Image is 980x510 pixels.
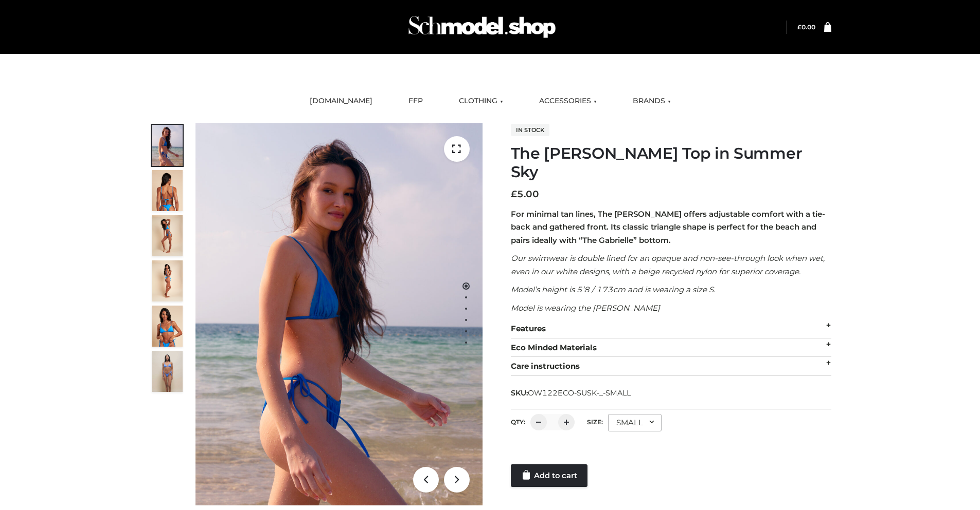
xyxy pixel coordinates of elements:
[511,253,825,276] em: Our swimwear is double lined for an opaque and non-see-through look when wet, even in our white d...
[451,90,511,112] a: CLOTHING
[401,90,431,112] a: FFP
[511,319,831,338] div: Features
[511,387,632,399] span: SKU:
[511,124,549,136] span: In stock
[608,414,662,431] div: SMALL
[302,90,380,112] a: [DOMAIN_NAME]
[152,125,183,166] img: 1.Alex-top_SS-1_4464b1e7-c2c9-4e4b-a62c-58381cd673c0-1.jpg
[511,303,660,313] em: Model is wearing the [PERSON_NAME]
[511,338,831,357] div: Eco Minded Materials
[511,357,831,376] div: Care instructions
[511,418,525,426] label: QTY:
[195,123,483,505] img: 1.Alex-top_SS-1_4464b1e7-c2c9-4e4b-a62c-58381cd673c0 (1)
[531,90,604,112] a: ACCESSORIES
[797,23,815,31] a: £0.00
[152,215,183,256] img: 4.Alex-top_CN-1-1-2.jpg
[797,23,801,31] span: £
[511,209,825,245] strong: For minimal tan lines, The [PERSON_NAME] offers adjustable comfort with a tie-back and gathered f...
[511,285,715,294] em: Model’s height is 5’8 / 173cm and is wearing a size S.
[511,144,831,181] h1: The [PERSON_NAME] Top in Summer Sky
[511,464,587,487] a: Add to cart
[152,170,183,211] img: 5.Alex-top_CN-1-1_1-1.jpg
[152,306,183,347] img: 2.Alex-top_CN-1-1-2.jpg
[587,418,603,426] label: Size:
[511,188,539,200] bdi: 5.00
[528,388,631,398] span: OW122ECO-SUSK-_-SMALL
[152,351,183,392] img: SSVC.jpg
[152,260,183,301] img: 3.Alex-top_CN-1-1-2.jpg
[511,188,517,200] span: £
[625,90,679,112] a: BRANDS
[405,7,559,47] img: Schmodel Admin 964
[797,23,815,31] bdi: 0.00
